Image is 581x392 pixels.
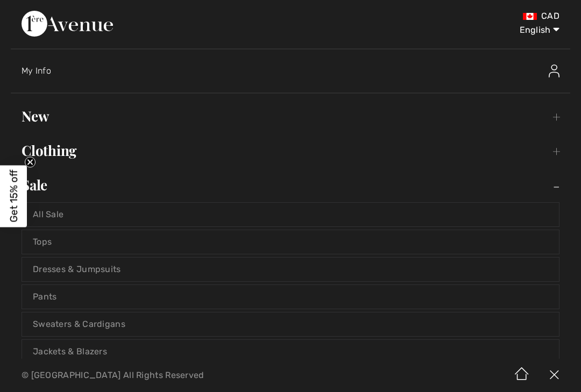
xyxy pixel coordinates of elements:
[22,230,559,254] a: Tops
[22,66,51,76] span: My Info
[11,173,570,197] a: Sale
[538,359,570,392] img: X
[22,11,113,37] img: 1ère Avenue
[22,285,559,309] a: Pants
[22,340,559,364] a: Jackets & Blazers
[25,156,36,167] button: Close teaser
[506,359,538,392] img: Home
[22,372,342,379] p: © [GEOGRAPHIC_DATA] All Rights Reserved
[8,170,20,223] span: Get 15% off
[22,312,559,336] a: Sweaters & Cardigans
[549,65,559,77] img: My Info
[22,258,559,281] a: Dresses & Jumpsuits
[22,203,559,226] a: All Sale
[11,104,570,128] a: New
[342,11,559,22] div: CAD
[11,139,570,162] a: Clothing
